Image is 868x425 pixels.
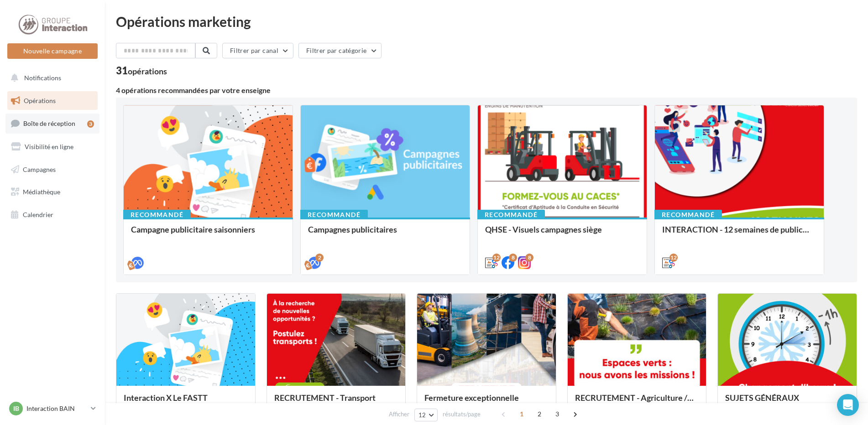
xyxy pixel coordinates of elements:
[725,393,849,411] div: SUJETS GÉNÉRAUX
[24,97,56,104] span: Opérations
[5,137,99,156] a: Visibilité en ligne
[662,225,816,243] div: INTERACTION - 12 semaines de publication
[116,87,857,94] div: 4 opérations recommandées par votre enseigne
[7,400,98,417] a: IB Interaction BAIN
[477,210,545,220] div: Recommandé
[13,404,19,413] span: IB
[414,409,438,421] button: 12
[525,254,533,262] div: 8
[7,43,98,59] button: Nouvelle campagne
[532,407,547,421] span: 2
[298,43,382,58] button: Filtrer par catégorie
[116,15,857,28] div: Opérations marketing
[274,393,398,411] div: RECRUTEMENT - Transport
[5,160,99,179] a: Campagnes
[315,254,324,262] div: 2
[222,43,293,58] button: Filtrer par canal
[23,119,75,127] span: Boîte de réception
[5,68,96,88] button: Notifications
[25,143,73,150] span: Visibilité en ligne
[128,67,167,75] div: opérations
[424,393,549,411] div: Fermeture exceptionnelle
[654,210,722,220] div: Recommandé
[389,410,409,419] span: Afficher
[492,254,501,262] div: 12
[123,210,191,220] div: Recommandé
[23,188,60,196] span: Médiathèque
[116,66,167,76] div: 31
[669,254,678,262] div: 12
[418,411,426,419] span: 12
[23,211,53,218] span: Calendrier
[509,254,517,262] div: 8
[575,393,699,411] div: RECRUTEMENT - Agriculture / Espaces verts
[443,410,481,419] span: résultats/page
[514,407,529,421] span: 1
[87,120,94,128] div: 3
[23,165,56,173] span: Campagnes
[837,394,859,416] div: Open Intercom Messenger
[26,404,87,413] p: Interaction BAIN
[5,205,99,224] a: Calendrier
[300,210,368,220] div: Recommandé
[124,393,248,411] div: Interaction X Le FASTT
[5,114,99,133] a: Boîte de réception3
[5,91,99,110] a: Opérations
[485,225,639,243] div: QHSE - Visuels campagnes siège
[5,182,99,202] a: Médiathèque
[24,74,61,82] span: Notifications
[550,407,565,421] span: 3
[308,225,462,243] div: Campagnes publicitaires
[131,225,285,243] div: Campagne publicitaire saisonniers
